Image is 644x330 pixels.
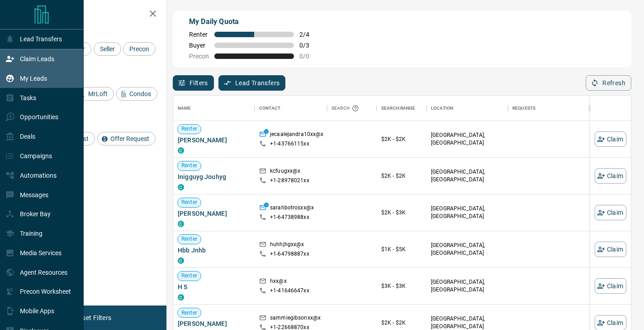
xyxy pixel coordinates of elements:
[178,221,184,227] div: condos.ca
[595,278,626,294] button: Claim
[381,135,422,143] p: $2K - $2K
[178,136,250,145] span: [PERSON_NAME]
[381,172,422,180] p: $2K - $2K
[270,214,309,221] p: +1- 64738988xx
[75,87,114,101] div: MrLoft
[218,75,286,91] button: Lead Transfers
[178,199,201,206] span: Renter
[178,272,201,280] span: Renter
[431,168,503,184] p: [GEOGRAPHIC_DATA], [GEOGRAPHIC_DATA]
[189,16,319,27] p: My Daily Quota
[270,277,287,287] p: hxx@x
[381,245,422,253] p: $1K - $5K
[270,250,309,258] p: +1- 64798887xx
[189,42,209,49] span: Buyer
[94,42,121,56] div: Seller
[178,235,201,243] span: Renter
[178,96,191,121] div: Name
[116,87,157,101] div: Condos
[586,75,631,91] button: Refresh
[270,314,321,324] p: sammiegibsonxx@x
[431,242,503,257] p: [GEOGRAPHIC_DATA], [GEOGRAPHIC_DATA]
[270,131,323,140] p: jecaalejandra10xx@x
[178,319,250,328] span: [PERSON_NAME]
[270,140,309,148] p: +1- 43766115xx
[178,209,250,218] span: [PERSON_NAME]
[69,310,117,325] button: Reset Filters
[377,96,426,121] div: Search Range
[178,309,201,317] span: Renter
[178,162,201,170] span: Renter
[173,75,214,91] button: Filters
[270,167,300,177] p: kcfuugxx@x
[595,242,626,257] button: Claim
[595,168,626,184] button: Claim
[178,246,250,255] span: Hbb Jnhb
[508,96,589,121] div: Requests
[431,205,503,220] p: [GEOGRAPHIC_DATA], [GEOGRAPHIC_DATA]
[381,319,422,327] p: $2K - $2K
[331,96,361,121] div: Search
[255,96,327,121] div: Contact
[299,31,319,38] span: 2 / 4
[126,90,154,97] span: Condos
[123,42,156,56] div: Precon
[178,282,250,291] span: H S
[107,135,152,142] span: Offer Request
[29,9,157,20] h2: Filters
[178,257,184,264] div: condos.ca
[178,147,184,154] div: condos.ca
[381,209,422,217] p: $2K - $3K
[270,177,309,184] p: +1- 28978021xx
[595,205,626,220] button: Claim
[431,278,503,294] p: [GEOGRAPHIC_DATA], [GEOGRAPHIC_DATA]
[178,125,201,133] span: Renter
[97,45,118,53] span: Seller
[381,282,422,290] p: $3K - $3K
[173,96,255,121] div: Name
[270,204,314,214] p: sarahbotrosxx@x
[431,96,453,121] div: Location
[97,132,156,146] div: Offer Request
[178,172,250,181] span: Inigguyg Jouhyg
[426,96,508,121] div: Location
[178,294,184,301] div: condos.ca
[85,90,111,97] span: MrLoft
[189,31,209,38] span: Renter
[259,96,280,121] div: Contact
[595,131,626,147] button: Claim
[270,241,304,250] p: huhhjhgxx@x
[270,287,309,295] p: +1- 41646647xx
[431,131,503,147] p: [GEOGRAPHIC_DATA], [GEOGRAPHIC_DATA]
[126,45,152,53] span: Precon
[299,42,319,49] span: 0 / 3
[381,96,416,121] div: Search Range
[178,184,184,190] div: condos.ca
[512,96,535,121] div: Requests
[189,53,209,60] span: Precon
[299,53,319,60] span: 0 / 0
